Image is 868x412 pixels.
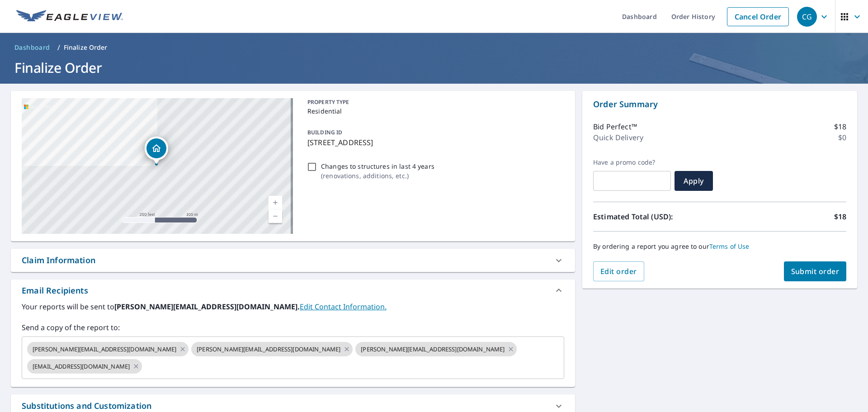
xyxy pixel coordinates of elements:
[16,10,123,24] img: EV Logo
[593,132,643,143] p: Quick Delivery
[300,302,387,312] a: EditContactInfo
[14,43,50,52] span: Dashboard
[600,266,637,276] span: Edit order
[269,209,282,223] a: Current Level 17, Zoom Out
[22,322,564,333] label: Send a copy of the report to:
[27,362,135,371] span: [EMAIL_ADDRESS][DOMAIN_NAME]
[307,137,561,148] p: [STREET_ADDRESS]
[355,342,517,356] div: [PERSON_NAME][EMAIL_ADDRESS][DOMAIN_NAME]
[709,242,750,251] a: Terms of Use
[11,249,575,272] div: Claim Information
[22,400,151,412] div: Substitutions and Customization
[114,302,300,312] b: [PERSON_NAME][EMAIL_ADDRESS][DOMAIN_NAME].
[191,342,353,356] div: [PERSON_NAME][EMAIL_ADDRESS][DOMAIN_NAME]
[27,342,189,356] div: [PERSON_NAME][EMAIL_ADDRESS][DOMAIN_NAME]
[307,98,561,106] p: PROPERTY TYPE
[791,266,840,276] span: Submit order
[834,211,846,222] p: $18
[593,211,720,222] p: Estimated Total (USD):
[145,137,168,165] div: Dropped pin, building 1, Residential property, 6451 Park St Hollywood, FL 33024
[797,7,817,27] div: CG
[593,261,644,281] button: Edit order
[11,40,54,55] a: Dashboard
[27,359,142,374] div: [EMAIL_ADDRESS][DOMAIN_NAME]
[22,301,564,312] label: Your reports will be sent to
[11,58,857,77] h1: Finalize Order
[11,279,575,301] div: Email Recipients
[191,345,346,354] span: [PERSON_NAME][EMAIL_ADDRESS][DOMAIN_NAME]
[593,158,671,166] label: Have a promo code?
[675,171,713,191] button: Apply
[727,7,789,26] a: Cancel Order
[838,132,846,143] p: $0
[269,196,282,209] a: Current Level 17, Zoom In
[321,171,434,180] p: ( renovations, additions, etc. )
[593,242,846,251] p: By ordering a report you agree to our
[307,106,561,116] p: Residential
[57,42,60,53] li: /
[11,40,857,55] nav: breadcrumb
[593,98,846,110] p: Order Summary
[784,261,847,281] button: Submit order
[22,284,88,297] div: Email Recipients
[64,43,108,52] p: Finalize Order
[321,161,434,171] p: Changes to structures in last 4 years
[593,121,637,132] p: Bid Perfect™
[27,345,182,354] span: [PERSON_NAME][EMAIL_ADDRESS][DOMAIN_NAME]
[834,121,846,132] p: $18
[682,176,706,186] span: Apply
[22,254,95,266] div: Claim Information
[355,345,510,354] span: [PERSON_NAME][EMAIL_ADDRESS][DOMAIN_NAME]
[307,128,342,136] p: BUILDING ID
